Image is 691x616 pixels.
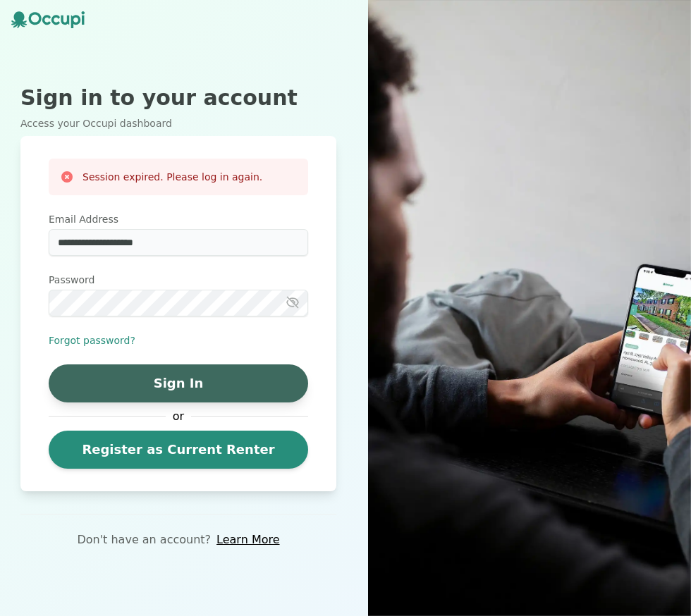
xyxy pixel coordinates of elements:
label: Password [49,273,308,287]
span: or [166,408,191,425]
h2: Sign in to your account [20,85,336,111]
a: Learn More [216,531,279,548]
h3: Session expired. Please log in again. [82,170,262,184]
label: Email Address [49,212,308,226]
button: Sign In [49,364,308,402]
a: Register as Current Renter [49,431,308,469]
p: Access your Occupi dashboard [20,116,336,130]
p: Don't have an account? [77,531,211,548]
button: Forgot password? [49,333,135,347]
